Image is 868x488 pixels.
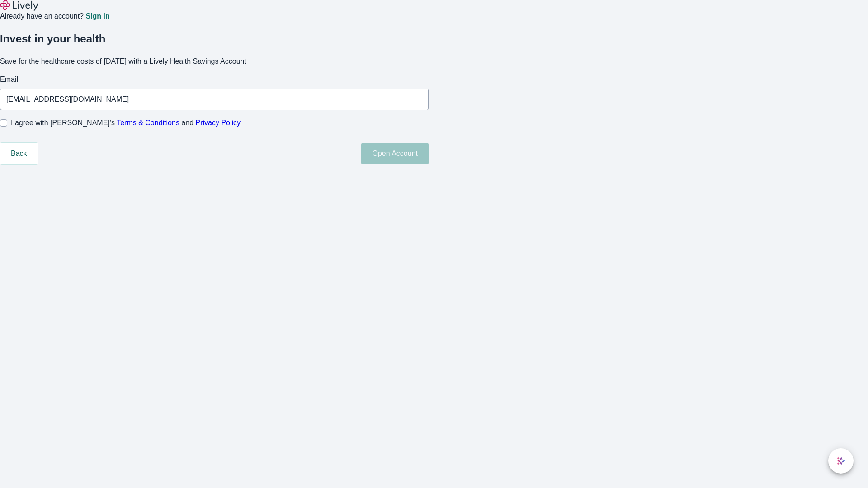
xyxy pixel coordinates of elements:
a: Sign in [85,13,109,20]
svg: Lively AI Assistant [836,456,845,465]
a: Terms & Conditions [117,119,179,127]
a: Privacy Policy [196,119,241,127]
button: chat [828,448,854,474]
span: I agree with [PERSON_NAME]’s and [11,117,241,128]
